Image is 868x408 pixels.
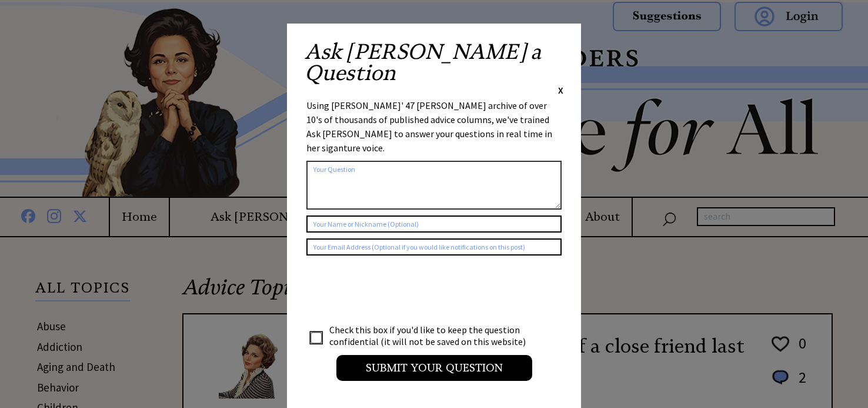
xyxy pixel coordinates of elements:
[306,267,485,313] iframe: reCAPTCHA
[329,323,537,348] td: Check this box if you'd like to keep the question confidential (it will not be saved on this webs...
[336,355,532,381] input: Submit your Question
[305,41,563,84] h2: Ask [PERSON_NAME] a Question
[306,215,562,233] input: Your Name or Nickname (Optional)
[558,84,563,96] span: X
[306,98,562,155] div: Using [PERSON_NAME]' 47 [PERSON_NAME] archive of over 10's of thousands of published advice colum...
[306,238,562,256] input: Your Email Address (Optional if you would like notifications on this post)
